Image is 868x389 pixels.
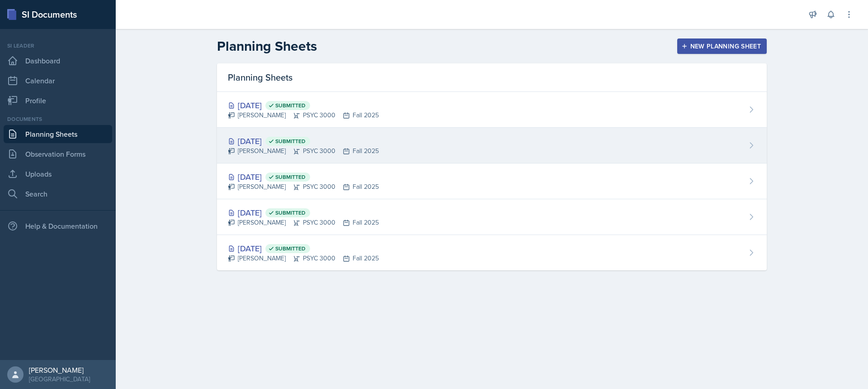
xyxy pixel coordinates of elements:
span: Submitted [275,209,306,216]
a: Calendar [4,72,112,90]
div: [PERSON_NAME] PSYC 3000 Fall 2025 [228,254,379,263]
div: [PERSON_NAME] [29,365,90,375]
div: [PERSON_NAME] PSYC 3000 Fall 2025 [228,218,379,227]
a: [DATE] Submitted [PERSON_NAME]PSYC 3000Fall 2025 [217,163,767,199]
div: [PERSON_NAME] PSYC 3000 Fall 2025 [228,110,379,120]
div: [PERSON_NAME] PSYC 3000 Fall 2025 [228,146,379,156]
div: [DATE] [228,135,379,147]
a: [DATE] Submitted [PERSON_NAME]PSYC 3000Fall 2025 [217,199,767,235]
a: [DATE] Submitted [PERSON_NAME]PSYC 3000Fall 2025 [217,235,767,270]
div: Planning Sheets [217,63,767,92]
a: Observation Forms [4,145,112,163]
div: Documents [4,115,112,123]
a: Planning Sheets [4,125,112,143]
div: [DATE] [228,242,379,255]
span: Submitted [275,245,306,252]
a: [DATE] Submitted [PERSON_NAME]PSYC 3000Fall 2025 [217,92,767,128]
span: Submitted [275,138,306,145]
div: [DATE] [228,99,379,111]
div: New Planning Sheet [683,43,761,50]
button: New Planning Sheet [677,38,767,54]
div: Si leader [4,42,112,50]
div: [DATE] [228,171,379,183]
span: Submitted [275,102,306,109]
span: Submitted [275,173,306,181]
a: Uploads [4,165,112,183]
div: Help & Documentation [4,217,112,235]
a: Dashboard [4,52,112,70]
a: Search [4,185,112,203]
div: [GEOGRAPHIC_DATA] [29,375,90,384]
h2: Planning Sheets [217,38,317,54]
a: Profile [4,91,112,110]
a: [DATE] Submitted [PERSON_NAME]PSYC 3000Fall 2025 [217,128,767,163]
div: [DATE] [228,207,379,219]
div: [PERSON_NAME] PSYC 3000 Fall 2025 [228,182,379,192]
